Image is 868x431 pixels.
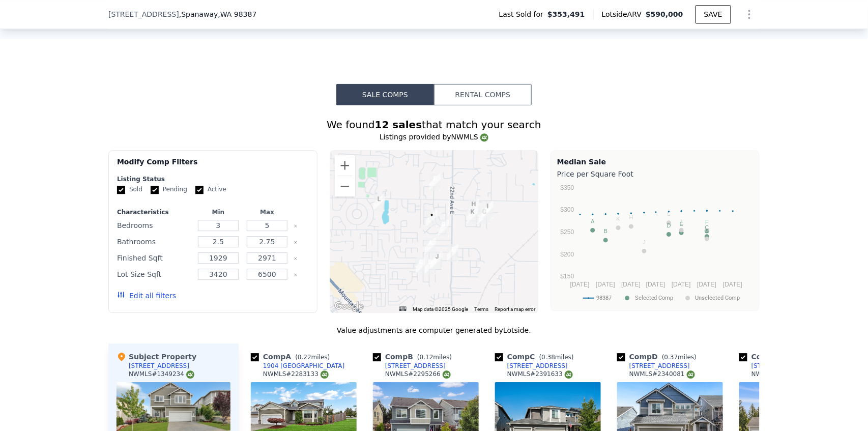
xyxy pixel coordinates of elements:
[108,118,760,132] div: We found that match your search
[117,208,192,216] div: Characteristics
[617,362,690,370] a: [STREET_ADDRESS]
[591,218,595,224] text: A
[668,211,671,217] text: L
[416,257,427,274] div: 20122 18th Avenue Ct E
[129,370,194,379] div: NWMLS # 1349234
[495,306,535,312] a: Report a map error
[667,222,671,228] text: D
[294,273,298,277] button: Clear
[681,218,682,224] text: I
[643,239,646,245] text: J
[429,174,441,191] div: 19005 19th Avenue Ct E
[373,362,446,370] a: [STREET_ADDRESS]
[646,10,683,18] span: $590,000
[565,370,573,379] img: NWMLS Logo
[321,370,329,379] img: NWMLS Logo
[425,238,436,255] div: 1904 199th St E
[697,281,716,288] text: [DATE]
[482,201,494,218] div: 19403 26th Avenue Ct E
[561,228,574,236] text: $250
[251,352,334,362] div: Comp A
[373,194,385,211] div: 1316 193rd St E
[680,220,683,226] text: E
[298,354,311,361] span: 0.22
[373,352,456,362] div: Comp B
[696,5,731,23] button: SAVE
[705,219,709,225] text: F
[629,370,695,379] div: NWMLS # 2340081
[108,9,179,19] span: [STREET_ADDRESS]
[335,176,355,196] button: Zoom out
[467,207,478,224] div: 2426 195th St E
[291,354,334,361] span: ( miles)
[499,9,548,19] span: Last Sold for
[561,273,574,280] text: $150
[696,295,740,301] text: Unselected Comp
[108,132,760,142] div: Listings provided by NWMLS
[602,9,646,19] span: Lotside ARV
[635,295,674,301] text: Selected Comp
[263,370,329,379] div: NWMLS # 2283133
[117,218,192,233] div: Bedrooms
[186,370,194,379] img: NWMLS Logo
[294,224,298,228] button: Clear
[621,281,641,288] text: [DATE]
[375,119,422,131] strong: 12 sales
[596,281,615,288] text: [DATE]
[425,257,436,274] div: 20119 19th Ave E
[399,306,407,311] button: Keyboard shortcuts
[151,185,187,194] label: Pending
[426,210,438,227] div: 19507 19th Avenue Ct E
[751,370,817,379] div: NWMLS # 2361297
[195,186,204,194] input: Active
[535,354,578,361] span: ( miles)
[495,352,578,362] div: Comp C
[570,281,590,288] text: [DATE]
[557,181,753,308] svg: A chart.
[294,240,298,244] button: Clear
[179,9,257,19] span: , Spanaway
[596,295,612,301] text: 98387
[117,251,192,265] div: Finished Sqft
[604,228,607,234] text: B
[480,133,488,141] img: NWMLS Logo
[245,208,290,216] div: Max
[561,250,574,257] text: $200
[332,300,366,313] img: Google
[117,235,192,249] div: Bathrooms
[495,362,568,370] a: [STREET_ADDRESS]
[335,155,355,176] button: Zoom in
[561,184,574,191] text: $350
[385,362,446,370] div: [STREET_ADDRESS]
[117,267,192,281] div: Lot Size Sqft
[413,354,456,361] span: ( miles)
[557,167,753,181] div: Price per Square Foot
[739,362,812,370] a: [STREET_ADDRESS]
[117,352,196,362] div: Subject Property
[687,370,695,379] img: NWMLS Logo
[129,362,189,370] div: [STREET_ADDRESS]
[541,354,555,361] span: 0.38
[751,362,812,370] div: [STREET_ADDRESS]
[658,354,701,361] span: ( miles)
[629,362,690,370] div: [STREET_ADDRESS]
[646,281,666,288] text: [DATE]
[294,256,298,261] button: Clear
[151,186,159,194] input: Pending
[117,185,142,194] label: Sold
[723,281,742,288] text: [DATE]
[507,362,568,370] div: [STREET_ADDRESS]
[557,157,753,167] div: Median Sale
[468,199,479,216] div: 19402 25th Ave E
[547,9,585,19] span: $353,491
[629,214,633,220] text: H
[434,84,532,105] button: Rental Comps
[117,186,125,194] input: Sold
[413,306,468,312] span: Map data ©2025 Google
[672,281,691,288] text: [DATE]
[251,362,345,370] a: 1904 [GEOGRAPHIC_DATA]
[447,244,458,262] div: 2502 200th Street Ct E
[196,208,241,216] div: Min
[561,206,574,213] text: $300
[617,352,701,362] div: Comp D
